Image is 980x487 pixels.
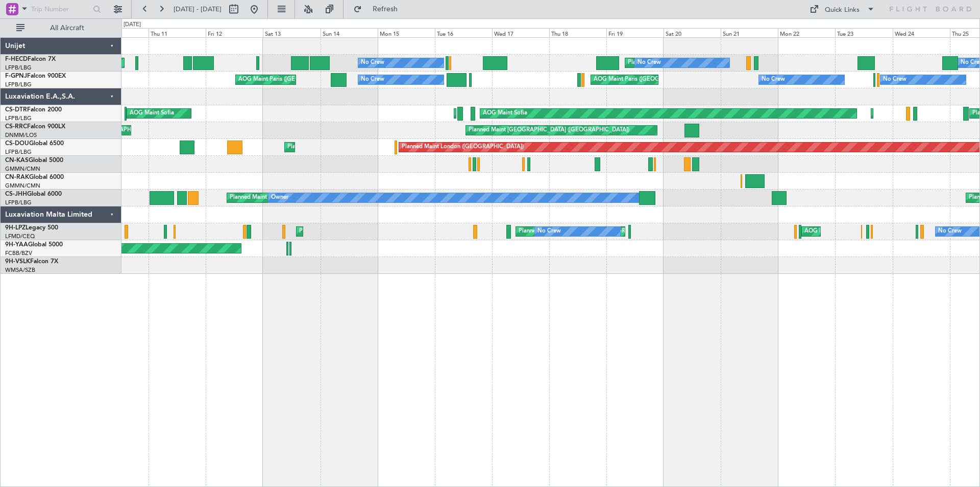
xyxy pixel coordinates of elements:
span: All Aircraft [27,25,108,32]
div: Tue 23 [835,28,892,37]
div: Planned Maint London ([GEOGRAPHIC_DATA]) [402,140,524,155]
span: CS-RRC [5,124,27,130]
a: GMMN/CMN [5,182,40,190]
span: CN-KAS [5,157,29,164]
span: 9H-LPZ [5,225,26,231]
a: CS-DTRFalcon 2000 [5,107,62,113]
span: F-HECD [5,56,28,62]
a: F-GPNJFalcon 900EX [5,73,66,79]
div: Sun 21 [721,28,778,37]
div: Wed 24 [893,28,950,37]
span: F-GPNJ [5,73,27,79]
a: GMMN/CMN [5,165,40,173]
div: Sun 14 [321,28,378,37]
div: AOG Maint Paris ([GEOGRAPHIC_DATA]) [594,72,701,87]
div: Sat 20 [664,28,721,37]
a: CS-RRCFalcon 900LX [5,124,65,130]
span: CN-RAK [5,174,29,180]
a: DNMM/LOS [5,131,37,139]
a: 9H-VSLKFalcon 7X [5,259,58,265]
div: AOG Maint Sofia [483,106,527,121]
div: Owner [271,190,288,205]
div: AOG Maint Sofia [130,106,174,121]
a: LFPB/LBG [5,199,32,206]
a: CN-KASGlobal 5000 [5,157,63,164]
div: Thu 11 [149,28,206,37]
div: Mon 22 [778,28,835,37]
div: No Crew [361,55,384,71]
button: Quick Links [804,1,880,17]
div: Wed 17 [492,28,549,37]
a: CS-JHHGlobal 6000 [5,191,62,197]
a: CS-DOUGlobal 6500 [5,141,64,147]
a: 9H-LPZLegacy 500 [5,225,58,231]
span: 9H-YAA [5,242,28,248]
div: No Crew [361,72,384,87]
div: AOG Maint Cannes (Mandelieu) [804,224,886,239]
div: Planned Maint [GEOGRAPHIC_DATA] ([GEOGRAPHIC_DATA]) [469,123,629,138]
div: Quick Links [825,5,860,15]
a: LFMD/CEQ [5,233,35,240]
span: [DATE] - [DATE] [174,5,222,14]
div: Planned Maint [GEOGRAPHIC_DATA] ([GEOGRAPHIC_DATA]) [628,55,789,71]
div: AOG Maint Paris ([GEOGRAPHIC_DATA]) [238,72,346,87]
span: Refresh [364,6,407,13]
div: Fri 12 [206,28,263,37]
input: Trip Number [31,2,90,17]
a: LFPB/LBG [5,64,32,72]
a: LFPB/LBG [5,81,32,88]
div: No Crew [938,224,962,239]
a: 9H-YAAGlobal 5000 [5,242,63,248]
div: No Crew [883,72,906,87]
div: Planned [GEOGRAPHIC_DATA] ([GEOGRAPHIC_DATA]) [519,224,663,239]
button: All Aircraft [11,20,111,36]
div: Mon 15 [378,28,435,37]
div: No Crew [762,72,785,87]
span: CS-JHH [5,191,27,197]
a: LFPB/LBG [5,148,32,156]
div: Thu 18 [549,28,606,37]
button: Refresh [349,1,410,17]
div: No Crew [638,55,661,71]
div: Planned Maint [GEOGRAPHIC_DATA] ([GEOGRAPHIC_DATA]) [287,140,448,155]
div: Sat 13 [263,28,320,37]
div: Fri 19 [606,28,664,37]
div: Planned Maint [GEOGRAPHIC_DATA] ([GEOGRAPHIC_DATA]) [230,190,390,205]
a: WMSA/SZB [5,266,35,274]
a: CN-RAKGlobal 6000 [5,174,64,180]
span: 9H-VSLK [5,259,30,265]
div: No Crew [537,224,561,239]
div: Tue 16 [435,28,492,37]
span: CS-DOU [5,141,29,147]
span: CS-DTR [5,107,27,113]
a: F-HECDFalcon 7X [5,56,56,62]
a: LFPB/LBG [5,114,32,122]
div: Planned Maint Cannes ([GEOGRAPHIC_DATA]) [299,224,420,239]
a: FCBB/BZV [5,249,32,257]
div: [DATE] [124,20,141,29]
